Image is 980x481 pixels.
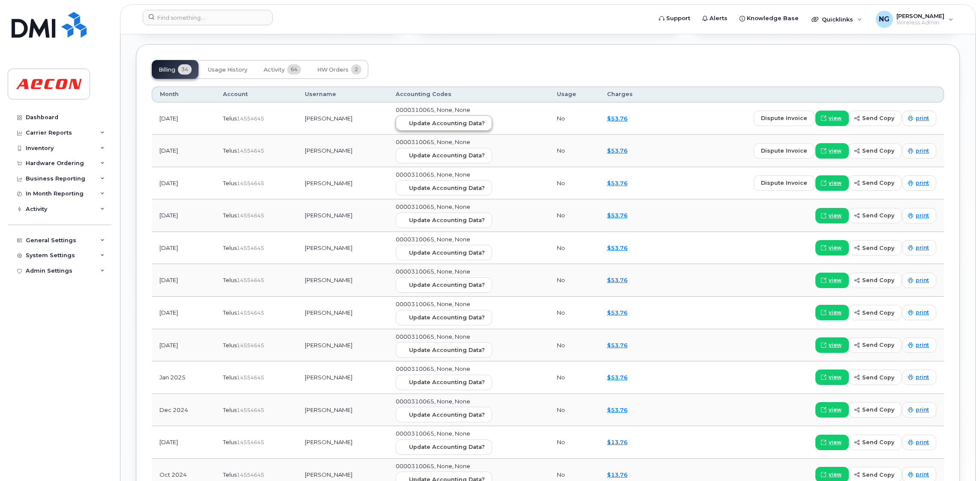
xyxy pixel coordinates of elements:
th: Username [297,87,388,102]
span: [PERSON_NAME] [896,12,944,19]
td: [PERSON_NAME] [297,297,388,329]
span: Update Accounting Data? [409,281,485,289]
span: print [916,471,929,478]
span: Update Accounting Data? [409,378,485,386]
span: 0000310065, None, None [396,138,470,145]
span: send copy [862,114,894,122]
td: [PERSON_NAME] [297,361,388,394]
a: view [815,208,849,223]
span: print [916,244,929,252]
button: dispute invoice [754,143,815,159]
a: view [815,435,849,450]
span: view [829,114,842,122]
a: print [902,240,936,256]
span: send copy [862,438,894,446]
td: Dec 2024 [152,394,215,427]
span: dispute invoice [761,114,807,122]
a: print [902,208,936,223]
td: Jan 2025 [152,361,215,394]
a: view [815,337,849,353]
button: Update Accounting Data? [396,213,492,228]
span: 14554645 [237,472,264,478]
span: send copy [862,373,894,382]
span: Telus [223,342,237,349]
a: $53.76 [607,342,628,349]
span: view [829,244,842,252]
span: print [916,179,929,187]
span: NG [879,14,890,24]
a: $53.76 [607,406,628,413]
span: Update Accounting Data? [409,184,485,192]
button: Update Accounting Data? [396,245,492,260]
a: print [902,402,936,418]
span: Telus [223,147,237,154]
span: 0000310065, None, None [396,365,470,372]
span: dispute invoice [761,179,807,187]
span: Update Accounting Data? [409,119,485,127]
td: [DATE] [152,135,215,167]
button: Update Accounting Data? [396,407,492,422]
td: [PERSON_NAME] [297,394,388,427]
a: print [902,435,936,450]
span: Support [666,14,690,23]
span: view [829,309,842,316]
span: HW Orders [317,66,349,73]
span: print [916,406,929,414]
span: 14554645 [237,342,264,349]
button: Update Accounting Data? [396,439,492,455]
a: $53.76 [607,147,628,154]
a: view [815,305,849,320]
button: send copy [849,143,902,159]
div: Nicole Guida [870,11,959,28]
td: [DATE] [152,329,215,362]
a: view [815,143,849,159]
span: view [829,212,842,219]
a: $53.76 [607,212,628,219]
span: 14554645 [237,407,264,413]
a: $53.76 [607,277,628,283]
span: print [916,373,929,381]
span: 0000310065, None, None [396,430,470,437]
span: Quicklinks [822,16,853,23]
span: view [829,277,842,284]
a: print [902,305,936,320]
td: [PERSON_NAME] [297,199,388,232]
span: Knowledge Base [747,14,799,23]
span: Wireless Admin [896,19,944,26]
span: 0000310065, None, None [396,106,470,113]
td: [PERSON_NAME] [297,102,388,135]
a: view [815,370,849,385]
span: Telus [223,244,237,251]
span: dispute invoice [761,147,807,155]
td: No [549,102,599,135]
span: 14554645 [237,147,264,154]
span: view [829,179,842,187]
span: Alerts [709,14,727,23]
th: Month [152,87,215,102]
span: 0000310065, None, None [396,463,470,469]
td: No [549,297,599,329]
span: print [916,277,929,284]
input: Find something... [143,10,273,25]
span: Telus [223,115,237,122]
td: [PERSON_NAME] [297,167,388,200]
a: view [815,273,849,288]
button: send copy [849,208,902,223]
span: view [829,471,842,478]
span: 14554645 [237,310,264,316]
span: Activity [264,66,285,73]
td: No [549,135,599,167]
button: send copy [849,435,902,450]
button: send copy [849,337,902,353]
th: Usage [549,87,599,102]
span: send copy [862,309,894,317]
td: [PERSON_NAME] [297,329,388,362]
span: 0000310065, None, None [396,171,470,178]
button: Update Accounting Data? [396,148,492,163]
span: Telus [223,406,237,413]
a: $53.76 [607,115,628,122]
a: $53.76 [607,244,628,251]
a: print [902,273,936,288]
td: [DATE] [152,167,215,200]
span: print [916,114,929,122]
